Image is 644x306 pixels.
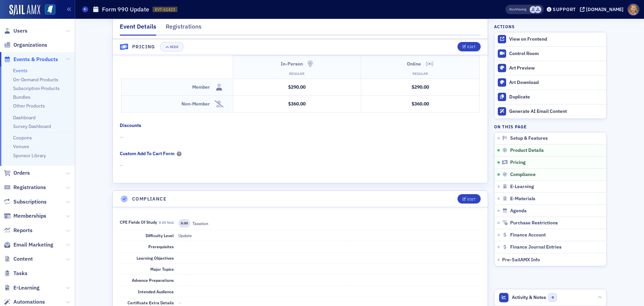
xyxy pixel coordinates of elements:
div: Event Details [120,22,156,36]
a: Art Download [494,75,606,90]
h4: On this page [494,124,607,130]
h4: Pricing [132,43,155,50]
a: Email Marketing [4,241,53,249]
a: Events [13,68,28,74]
a: Art Preview [494,61,606,75]
span: Major Topics [150,266,174,272]
div: View on Frontend [509,36,603,42]
a: Dashboard [13,115,36,121]
div: Duplicate [509,94,603,100]
span: Intended Audience [138,289,174,294]
a: Memberships [4,212,46,220]
span: Profile [628,4,639,15]
div: Edit [467,198,476,201]
div: Registrations [166,22,202,35]
div: Art Preview [509,65,603,71]
a: E-Learning [4,284,40,292]
a: Subscription Products [13,85,60,91]
a: Other Products [13,103,45,109]
a: Users [4,27,28,35]
div: Custom Add To Cart Form [120,150,174,157]
div: Also [509,7,516,11]
div: Art Download [509,80,603,86]
h4: Non-Member [181,100,210,107]
span: Taxation [193,221,208,226]
a: Organizations [4,41,47,49]
span: Update [178,233,192,238]
span: Events & Products [13,56,58,63]
div: [DOMAIN_NAME] [586,6,624,12]
span: Setup & Features [510,135,548,141]
button: Edit [458,194,481,204]
span: $360.00 [288,101,306,107]
a: Venues [13,143,29,149]
span: Organizations [13,41,47,49]
div: Generate AI Email Content [509,108,603,115]
h4: Actions [494,24,515,30]
th: Regular [361,70,479,79]
span: Registrations [13,184,46,191]
button: Edit [458,42,481,52]
button: Duplicate [494,90,606,104]
span: E-Materials [510,196,535,202]
h4: Online [407,60,421,68]
span: Finance Journal Entries [510,244,561,250]
span: EVT-61423 [155,7,175,12]
span: Memberships [13,212,46,220]
span: Viewing [509,7,526,12]
a: Reports [4,227,33,234]
span: Product Details [510,147,544,154]
span: Pricing [510,160,526,166]
img: SailAMX [45,4,55,15]
a: SailAMX [9,5,40,15]
span: Pre-SailAMX Info [502,257,540,263]
span: 8.00 [178,219,190,227]
span: Orders [13,169,30,177]
span: E-Learning [510,184,534,190]
span: Learning Objectives [137,255,174,261]
span: Prerequisites [148,244,174,249]
div: Support [553,6,576,12]
span: — [178,300,182,305]
a: View Homepage [40,4,55,16]
button: Generate AI Email Content [494,104,606,119]
button: Hide [160,42,183,52]
span: Difficulty Level [146,233,174,238]
div: Control Room [509,51,603,57]
h4: Compliance [132,195,166,203]
a: Events & Products [4,56,58,63]
span: Certificate Extra Details [127,300,174,305]
span: Email Marketing [13,241,53,249]
h4: Member [192,84,210,91]
a: Sponsor Library [13,152,46,159]
span: $290.00 [288,84,306,90]
span: E-Learning [13,284,40,292]
span: Automations [13,298,45,306]
a: On-Demand Products [13,77,58,83]
a: Subscriptions [4,198,47,206]
span: CPE Fields of Study [120,219,173,225]
a: Registrations [4,184,46,191]
span: $290.00 [412,84,429,90]
a: Control Room [494,47,606,61]
a: Content [4,255,33,263]
span: — [120,134,481,141]
span: Ellen Yarbrough [534,6,541,13]
button: [DOMAIN_NAME] [580,7,626,12]
div: Edit [467,45,476,49]
span: 0 [548,293,557,302]
span: Finance Account [510,232,546,238]
span: 8.00 total [159,220,174,225]
span: Tasks [13,270,28,277]
a: View on Frontend [494,32,606,46]
h4: In-Person [281,60,303,68]
th: Regular [233,70,361,79]
span: Reports [13,227,33,234]
span: Purchase Restrictions [510,220,558,226]
a: Bundles [13,94,31,100]
div: Discounts [120,122,141,129]
span: Compliance [510,172,536,178]
span: Subscriptions [13,198,47,206]
a: Automations [4,298,45,306]
a: Coupons [13,135,32,141]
